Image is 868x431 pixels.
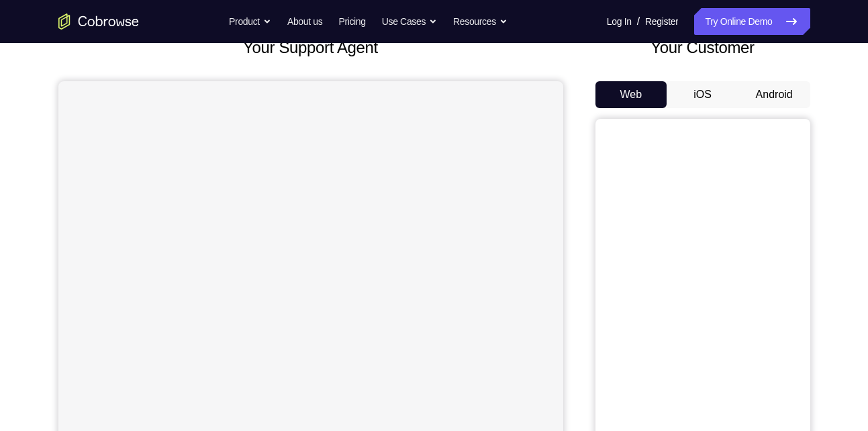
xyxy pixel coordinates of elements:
button: Android [738,81,810,108]
a: Try Online Demo [694,8,810,35]
a: Log In [607,8,632,35]
button: Product [229,8,271,35]
button: Web [595,81,667,108]
a: Pricing [338,8,365,35]
button: Resources [453,8,508,35]
button: Use Cases [382,8,437,35]
button: iOS [667,81,738,108]
h2: Your Support Agent [58,36,563,60]
h2: Your Customer [595,36,810,60]
span: / [637,13,640,30]
a: Register [645,8,678,35]
a: Go to the home page [58,13,139,30]
a: About us [287,8,322,35]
